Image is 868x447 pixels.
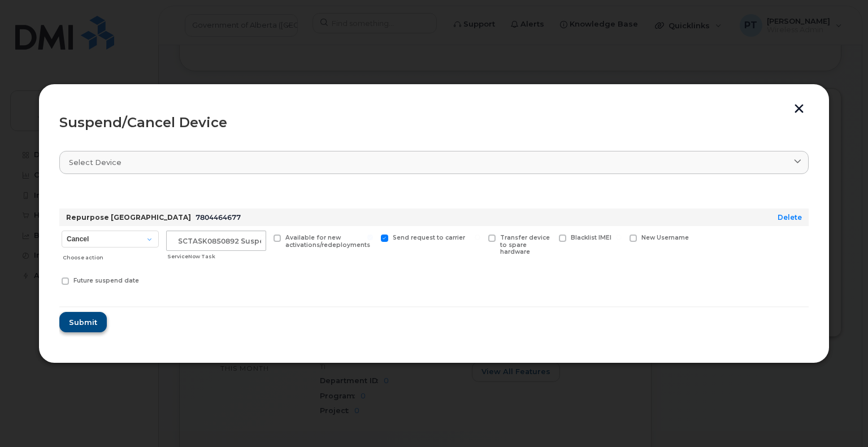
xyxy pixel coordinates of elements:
span: Blacklist IMEI [571,234,611,241]
span: New Username [641,234,689,241]
div: ServiceNow Task [167,252,266,261]
input: Send request to carrier [367,235,373,240]
a: Delete [778,213,802,222]
div: Choose action [63,249,159,262]
strong: Repurpose [GEOGRAPHIC_DATA] [66,213,191,222]
span: Available for new activations/redeployments [285,234,370,249]
input: Transfer device to spare hardware [475,235,480,240]
span: Transfer device to spare hardware [500,234,550,256]
div: Suspend/Cancel Device [59,116,809,129]
span: Send request to carrier [393,234,465,241]
input: Blacklist IMEI [545,235,551,240]
input: New Username [616,235,622,240]
input: ServiceNow Task [166,231,266,251]
span: 7804464677 [196,213,241,222]
input: Available for new activations/redeployments [260,235,266,240]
